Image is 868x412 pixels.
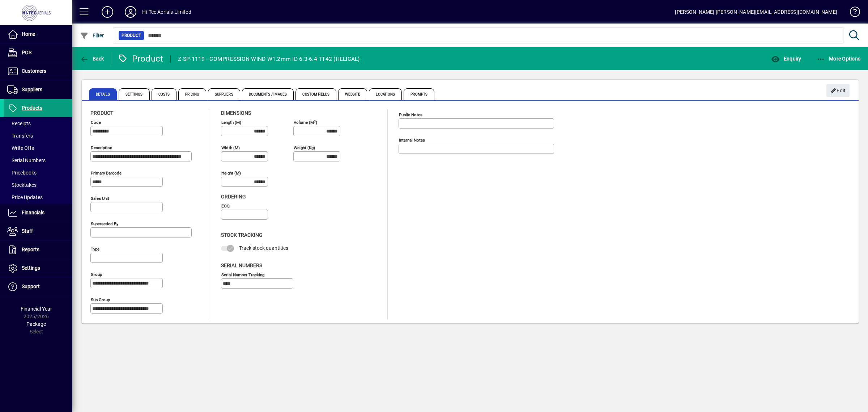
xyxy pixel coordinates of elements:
[7,121,31,126] span: Receipts
[22,210,44,215] span: Financials
[815,52,863,65] button: More Options
[221,262,262,268] span: Serial Numbers
[844,1,859,25] a: Knowledge Base
[22,68,46,74] span: Customers
[399,138,425,143] mat-label: Internal Notes
[152,88,177,100] span: Costs
[221,145,240,150] mat-label: Width (m)
[178,88,206,100] span: Pricing
[369,88,402,100] span: Locations
[91,145,112,150] mat-label: Description
[122,32,141,39] span: Product
[221,171,241,176] mat-label: Height (m)
[80,33,104,38] span: Filter
[7,145,34,151] span: Write Offs
[4,62,72,80] a: Customers
[4,81,72,99] a: Suppliers
[830,85,846,97] span: Edit
[4,44,72,62] a: POS
[295,88,336,100] span: Custom Fields
[221,110,251,116] span: Dimensions
[4,222,72,240] a: Staff
[78,29,106,42] button: Filter
[221,203,230,209] mat-label: EOQ
[7,194,43,200] span: Price Updates
[80,56,104,62] span: Back
[118,53,163,64] div: Product
[22,105,42,111] span: Products
[4,154,72,167] a: Serial Numbers
[91,272,102,277] mat-label: Group
[4,259,72,277] a: Settings
[91,247,99,252] mat-label: Type
[22,283,40,289] span: Support
[26,321,46,327] span: Package
[178,53,359,65] div: Z-SP-1119 - COMPRESSION WIND W1.2mm ID 6.3-6.4 TT42 (HELICAL)
[119,5,142,18] button: Profile
[119,88,150,100] span: Settings
[826,84,850,97] button: Edit
[221,232,263,238] span: Stock Tracking
[4,241,72,259] a: Reports
[89,88,117,100] span: Details
[7,182,37,188] span: Stocktakes
[4,130,72,142] a: Transfers
[4,142,72,154] a: Write Offs
[314,119,316,123] sup: 3
[817,56,861,62] span: More Options
[22,247,39,252] span: Reports
[4,25,72,43] a: Home
[7,157,46,163] span: Serial Numbers
[221,194,246,199] span: Ordering
[4,167,72,179] a: Pricebooks
[91,171,122,176] mat-label: Primary barcode
[338,88,367,100] span: Website
[91,297,110,302] mat-label: Sub group
[242,88,294,100] span: Documents / Images
[399,112,422,117] mat-label: Public Notes
[404,88,434,100] span: Prompts
[96,5,119,18] button: Add
[90,110,113,116] span: Product
[675,6,837,18] div: [PERSON_NAME] [PERSON_NAME][EMAIL_ADDRESS][DOMAIN_NAME]
[22,50,31,55] span: POS
[294,145,315,150] mat-label: Weight (Kg)
[221,120,241,125] mat-label: Length (m)
[221,272,264,277] mat-label: Serial Number tracking
[771,56,801,62] span: Enquiry
[4,117,72,130] a: Receipts
[7,170,37,176] span: Pricebooks
[7,133,33,139] span: Transfers
[294,120,317,125] mat-label: Volume (m )
[21,306,52,312] span: Financial Year
[72,52,112,65] app-page-header-button: Back
[22,31,35,37] span: Home
[91,221,118,226] mat-label: Superseded by
[4,278,72,296] a: Support
[22,265,40,271] span: Settings
[239,245,288,251] span: Track stock quantities
[142,6,191,18] div: Hi-Tec Aerials Limited
[4,179,72,191] a: Stocktakes
[4,191,72,203] a: Price Updates
[91,120,101,125] mat-label: Code
[769,52,803,65] button: Enquiry
[208,88,240,100] span: Suppliers
[91,196,109,201] mat-label: Sales unit
[22,228,33,234] span: Staff
[78,52,106,65] button: Back
[22,87,42,92] span: Suppliers
[4,204,72,222] a: Financials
